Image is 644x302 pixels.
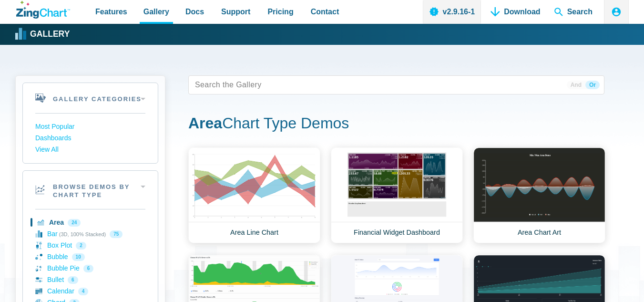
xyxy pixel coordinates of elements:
[35,121,145,133] a: Most Popular
[188,147,320,243] a: Area Line Chart
[16,1,70,19] a: ZingChart Logo. Click to return to the homepage
[30,30,70,39] strong: Gallery
[95,5,127,18] span: Features
[23,83,158,113] h2: Gallery Categories
[221,5,250,18] span: Support
[188,114,604,135] h1: Chart Type Demos
[585,81,600,89] span: Or
[567,81,585,89] span: And
[143,5,169,18] span: Gallery
[188,115,222,132] strong: Area
[473,147,605,243] a: Area Chart Art
[331,147,463,243] a: Financial Widget Dashboard
[23,171,158,209] h2: Browse Demos By Chart Type
[35,144,145,156] a: View All
[311,5,339,18] span: Contact
[16,27,70,42] a: Gallery
[267,5,293,18] span: Pricing
[35,133,145,144] a: Dashboards
[185,5,204,18] span: Docs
